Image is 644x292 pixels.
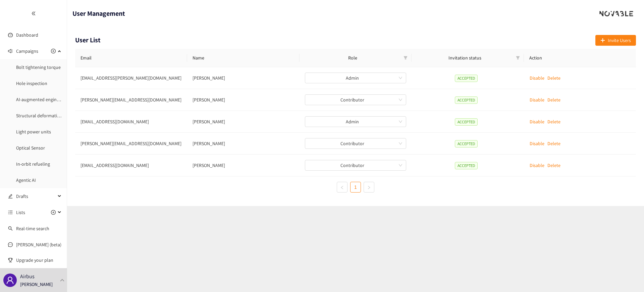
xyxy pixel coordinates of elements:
[340,185,344,190] span: left
[455,162,478,169] span: ACCEPTED
[530,140,544,147] p: Disable
[20,281,53,288] p: [PERSON_NAME]
[530,96,544,103] p: Disable
[16,145,45,151] a: Optical Sensor
[31,11,36,16] span: double-left
[524,49,636,67] th: Action
[404,56,408,60] span: filter
[75,133,187,155] td: [PERSON_NAME][EMAIL_ADDRESS][DOMAIN_NAME]
[337,182,347,193] button: left
[364,182,374,193] button: right
[16,64,61,70] a: Bolt tightening torque
[16,177,36,183] a: Agentic AI
[309,73,402,83] span: Admin
[530,162,544,169] p: Disable
[16,161,50,167] a: In-orbit refueling
[187,155,299,176] td: Reena Solomon
[75,67,187,89] td: [EMAIL_ADDRESS][PERSON_NAME][DOMAIN_NAME]
[187,111,299,133] td: Julian Rascol
[547,118,560,125] p: Delete
[16,44,38,58] span: Campaigns
[8,258,13,262] span: trophy
[309,95,402,105] span: Contributor
[595,35,636,46] button: plusInvite Users
[20,272,35,281] p: Airbus
[8,210,13,215] span: unordered-list
[187,49,299,67] th: Name
[309,160,402,170] span: Contributor
[535,219,644,292] div: Widget de chat
[16,253,62,267] span: Upgrade your plan
[530,94,544,105] button: Disable
[16,96,101,102] a: AI-augmented engineering simulation tool
[367,185,371,190] span: right
[305,54,401,61] span: Role
[187,133,299,155] td: Manuel Savels
[530,160,544,171] button: Disable
[16,190,56,203] span: Drafts
[547,162,560,169] p: Delete
[337,182,347,193] li: Previous Page
[547,140,560,147] p: Delete
[547,73,560,83] button: Delete
[16,32,38,38] a: Dashboard
[547,138,560,149] button: Delete
[515,53,521,63] span: filter
[600,38,605,43] span: plus
[455,96,478,104] span: ACCEPTED
[309,117,402,127] span: Admin
[455,75,478,82] span: ACCEPTED
[455,118,478,126] span: ACCEPTED
[530,116,544,127] button: Disable
[75,35,101,45] h1: User List
[75,89,187,111] td: [PERSON_NAME][EMAIL_ADDRESS][DOMAIN_NAME]
[417,54,513,61] span: Invitation status
[16,225,49,232] a: Real-time search
[75,49,187,67] th: Email
[75,111,187,133] td: [EMAIL_ADDRESS][DOMAIN_NAME]
[608,37,631,44] span: Invite Users
[51,210,56,215] span: plus-circle
[364,182,374,193] li: Next Page
[16,129,51,135] a: Light power units
[187,89,299,111] td: Johannes Stuhlberger
[16,80,47,86] a: Hole inspection
[455,140,478,148] span: ACCEPTED
[51,49,56,53] span: plus-circle
[547,74,560,82] p: Delete
[8,194,13,199] span: edit
[530,74,544,82] p: Disable
[547,116,560,127] button: Delete
[16,206,25,219] span: Lists
[547,94,560,105] button: Delete
[547,96,560,103] p: Delete
[16,113,100,119] a: Structural deformation sensing for testing
[535,219,644,292] iframe: Chat Widget
[351,182,361,192] a: 1
[530,73,544,83] button: Disable
[187,67,299,89] td: Jessy Drouillard
[402,53,409,63] span: filter
[530,138,544,149] button: Disable
[6,276,14,284] span: user
[547,160,560,171] button: Delete
[530,118,544,125] p: Disable
[8,49,13,53] span: sound
[75,155,187,176] td: [EMAIL_ADDRESS][DOMAIN_NAME]
[309,138,402,149] span: Contributor
[350,182,361,193] li: 1
[16,242,61,248] a: [PERSON_NAME] (beta)
[516,56,520,60] span: filter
